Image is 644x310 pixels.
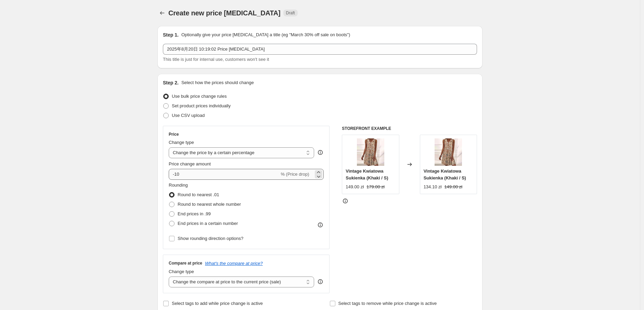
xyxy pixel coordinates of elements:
[181,79,254,86] p: Select how the prices should change
[317,278,324,285] div: help
[346,184,364,190] div: 149.00 zł
[435,138,462,166] img: 11_3abb7c81-ef47-4d5e-897f-fea56bca588d_80x.jpg
[169,183,188,188] span: Rounding
[178,192,219,197] span: Round to nearest .01
[424,169,466,180] span: Vintage Kwiatowa Sukienka (Khaki / S)
[357,138,384,166] img: 11_3abb7c81-ef47-4d5e-897f-fea56bca588d_80x.jpg
[157,8,167,18] button: Price change jobs
[178,221,238,226] span: End prices in a certain number
[168,9,281,17] span: Create new price [MEDICAL_DATA]
[178,202,241,207] span: Round to nearest whole number
[169,140,194,145] span: Change type
[169,161,211,166] span: Price change amount
[178,236,243,241] span: Show rounding direction options?
[338,301,437,306] span: Select tags to remove while price change is active
[181,31,350,38] p: Optionally give your price [MEDICAL_DATA] a title (eg "March 30% off sale on boots")
[317,149,324,156] div: help
[169,169,279,180] input: -15
[163,44,477,55] input: 30% off holiday sale
[172,301,263,306] span: Select tags to add while price change is active
[169,260,202,266] h3: Compare at price
[169,269,194,274] span: Change type
[444,184,462,190] strike: 149.00 zł
[163,79,179,86] h2: Step 2.
[163,31,179,38] h2: Step 1.
[205,261,263,266] button: What's the compare at price?
[172,94,227,99] span: Use bulk price change rules
[424,184,442,190] div: 134.10 zł
[172,113,205,118] span: Use CSV upload
[346,169,388,180] span: Vintage Kwiatowa Sukienka (Khaki / S)
[286,10,295,16] span: Draft
[172,103,231,108] span: Set product prices individually
[163,57,269,62] span: This title is just for internal use, customers won't see it
[169,132,179,137] h3: Price
[366,184,385,190] strike: 179.00 zł
[281,172,309,177] span: % (Price drop)
[342,126,477,131] h6: STOREFRONT EXAMPLE
[178,211,211,216] span: End prices in .99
